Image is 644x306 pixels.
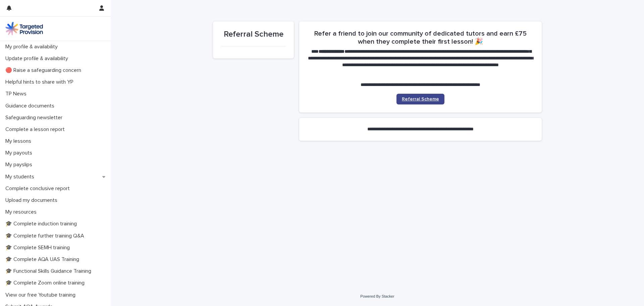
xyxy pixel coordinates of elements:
[3,256,85,263] p: 🎓 Complete AQA UAS Training
[3,91,32,97] p: TP News
[396,94,444,104] a: Referral Scheme
[5,22,43,35] img: M5nRWzHhSzIhMunXDL62
[3,126,70,133] p: Complete a lesson report
[3,55,73,62] p: Update profile & availability
[3,197,63,204] p: Upload my documents
[360,294,394,298] a: Powered By Stacker
[307,30,534,46] h2: Refer a friend to join our community of dedicated tutors and earn £75 when they complete their fi...
[3,221,82,227] p: 🎓 Complete induction training
[3,209,42,215] p: My resources
[3,79,79,85] p: Helpful hints to share with YP
[3,162,38,168] p: My payslips
[3,44,63,50] p: My profile & availability
[3,115,68,121] p: Safeguarding newsletter
[3,185,75,192] p: Complete conclusive report
[3,67,87,74] p: 🔴 Raise a safeguarding concern
[3,280,90,286] p: 🎓 Complete Zoom online training
[221,30,286,39] p: Referral Scheme
[3,268,97,274] p: 🎓 Functional Skills Guidance Training
[3,245,75,251] p: 🎓 Complete SEMH training
[3,174,40,180] p: My students
[402,97,439,101] span: Referral Scheme
[3,138,37,144] p: My lessons
[3,292,81,298] p: View our free Youtube training
[3,150,38,156] p: My payouts
[3,103,60,109] p: Guidance documents
[3,233,90,239] p: 🎓 Complete further training Q&A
